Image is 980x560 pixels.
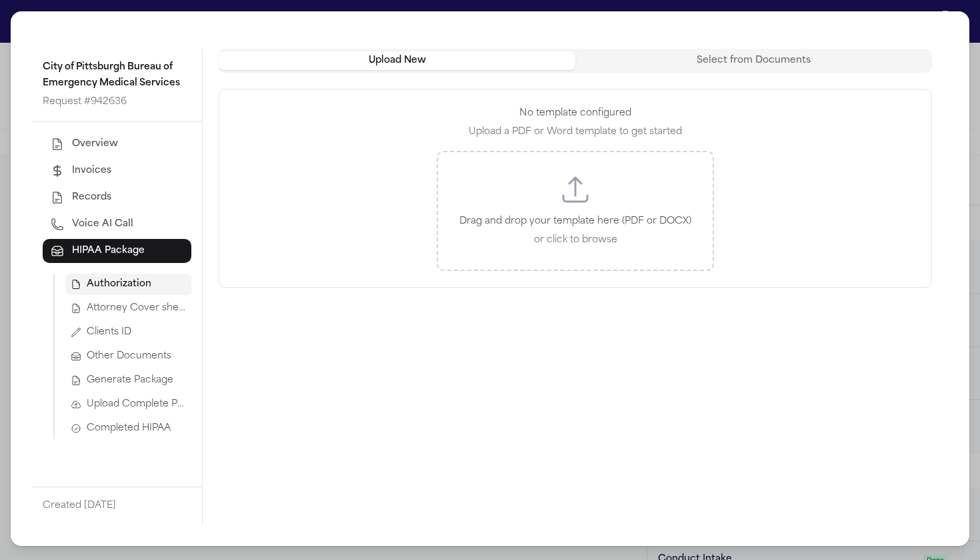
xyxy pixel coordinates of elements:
[87,326,131,339] span: Clients ID
[87,398,186,411] span: Upload Complete Package
[65,346,191,367] button: Other Documents
[72,137,118,151] span: Overview
[65,274,191,295] button: Authorization
[459,232,691,248] p: or click to browse
[43,159,191,183] button: Invoices
[65,418,191,439] button: Completed HIPAA
[87,350,171,363] span: Other Documents
[87,374,173,387] span: Generate Package
[72,164,111,178] span: Invoices
[43,59,191,91] p: City of Pittsburgh Bureau of Emergency Medical Services
[72,244,145,258] span: HIPAA Package
[575,51,932,70] button: Select from Documents
[65,298,191,319] button: Attorney Cover sheet
[43,94,191,110] p: Request # 942636
[87,302,186,315] span: Attorney Cover sheet
[87,422,171,435] span: Completed HIPAA
[437,151,714,271] div: Upload template file
[43,212,191,236] button: Voice AI Call
[219,51,575,70] button: Upload New
[469,105,682,121] p: No template configured
[65,394,191,415] button: Upload Complete Package
[43,186,191,210] button: Records
[87,278,151,291] span: Authorization
[43,499,191,515] p: Created [DATE]
[459,214,691,230] p: Drag and drop your template here (PDF or DOCX)
[72,218,133,231] span: Voice AI Call
[65,322,191,343] button: Clients ID
[72,191,111,204] span: Records
[43,132,191,156] button: Overview
[43,239,191,263] button: HIPAA Package
[469,124,682,140] p: Upload a PDF or Word template to get started
[65,370,191,391] button: Generate Package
